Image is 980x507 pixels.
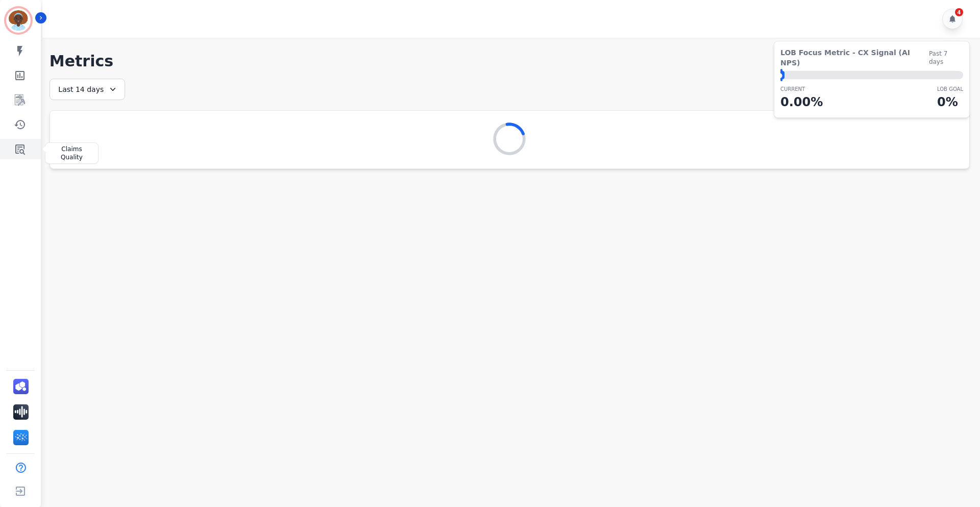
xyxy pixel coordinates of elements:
h1: Metrics [50,52,970,70]
span: LOB Focus Metric - CX Signal (AI NPS) [780,47,929,68]
p: LOB Goal [937,85,963,93]
p: 0 % [937,93,963,111]
img: Bordered avatar [6,8,31,33]
div: 4 [955,8,963,16]
span: Past 7 days [929,50,963,66]
div: Last 14 days [50,79,125,100]
p: CURRENT [780,85,823,93]
p: 0.00 % [780,93,823,111]
div: ⬤ [780,71,785,79]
